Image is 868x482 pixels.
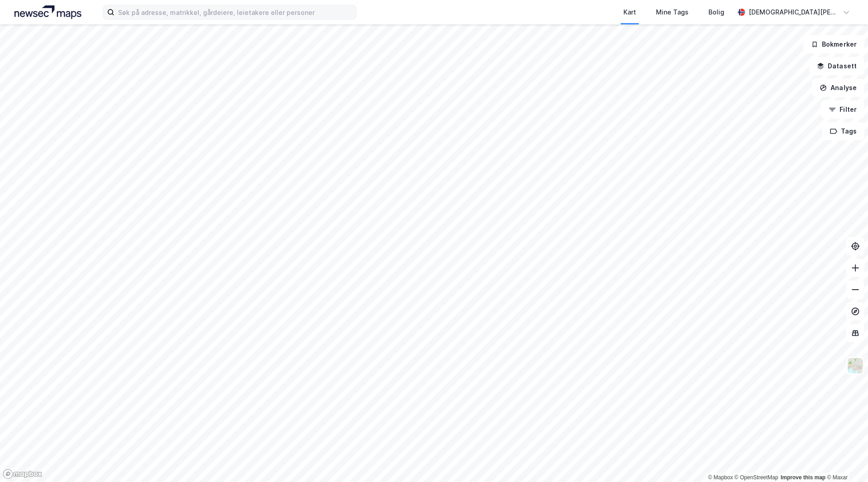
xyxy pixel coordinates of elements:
input: Søk på adresse, matrikkel, gårdeiere, leietakere eller personer [114,5,356,19]
iframe: Chat Widget [823,439,868,482]
img: logo.a4113a55bc3d86da70a041830d287a7e.svg [14,5,81,19]
div: Kart [623,7,636,18]
div: Mine Tags [656,7,689,18]
div: Bolig [708,7,724,18]
div: [DEMOGRAPHIC_DATA][PERSON_NAME] [749,7,839,18]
